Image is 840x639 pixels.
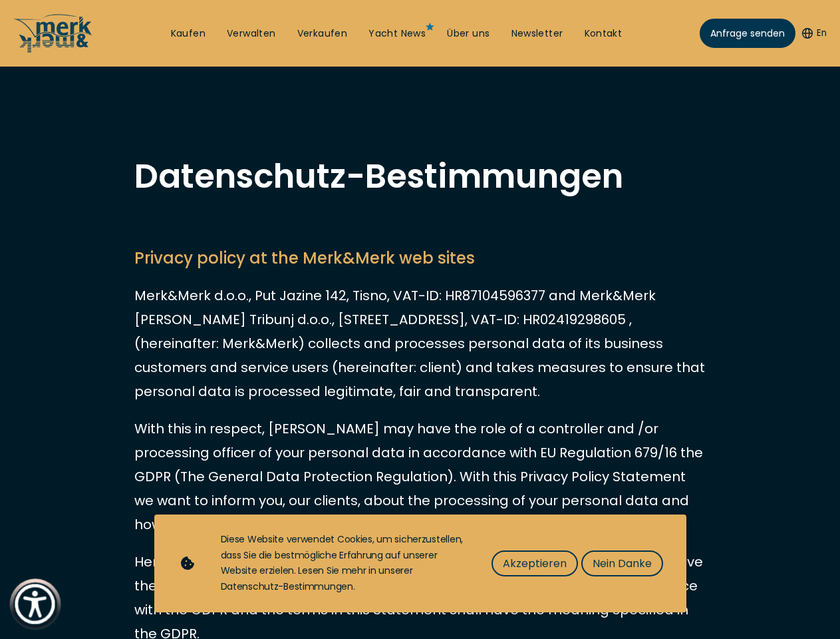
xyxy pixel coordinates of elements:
button: En [802,27,827,40]
span: Anfrage senden [710,27,785,41]
button: Nein Danke [581,550,663,576]
a: Datenschutz-Bestimmungen [221,580,353,593]
button: Show Accessibility Preferences [11,580,59,628]
a: Verkaufen [297,27,348,41]
a: Über uns [447,27,490,41]
a: Newsletter [511,27,563,41]
a: Kaufen [171,27,206,41]
p: With this in respect, [PERSON_NAME] may have the role of a controller and /or processing officer ... [134,417,706,536]
a: Kontakt [585,27,623,41]
a: Anfrage senden [700,19,795,48]
button: Akzeptieren [491,550,578,576]
h2: Privacy policy at the Merk&Merk web sites [134,246,706,270]
span: Akzeptieren [503,555,567,572]
h1: Datenschutz-Bestimmungen [134,160,706,193]
div: Diese Website verwendet Cookies, um sicherzustellen, dass Sie die bestmögliche Erfahrung auf unse... [221,532,465,595]
a: Yacht News [368,27,426,41]
a: Verwalten [227,27,276,41]
p: Merk&Merk d.o.o., Put Jazine 142, Tisno, VAT-ID: HR87104596377 and Merk&Merk [PERSON_NAME] Tribun... [134,284,706,403]
span: Nein Danke [593,555,652,572]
